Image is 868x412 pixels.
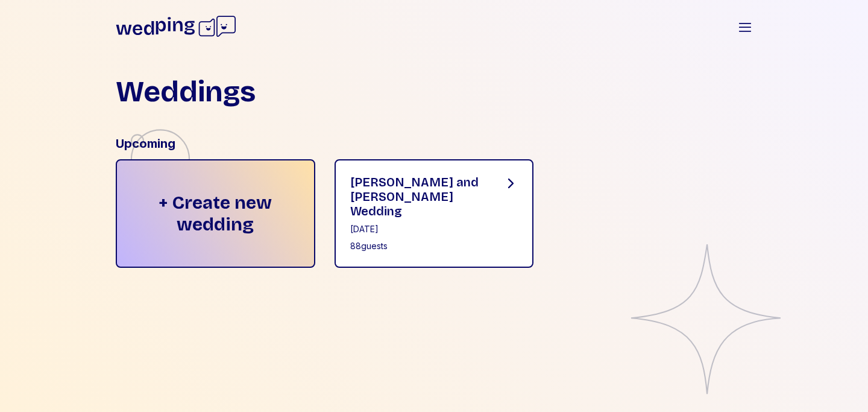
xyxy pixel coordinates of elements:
div: Upcoming [116,135,752,152]
h1: Weddings [116,77,256,106]
div: [DATE] [350,223,485,235]
div: + Create new wedding [116,159,315,268]
div: 88 guests [350,240,485,252]
div: [PERSON_NAME] and [PERSON_NAME] Wedding [350,175,485,218]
